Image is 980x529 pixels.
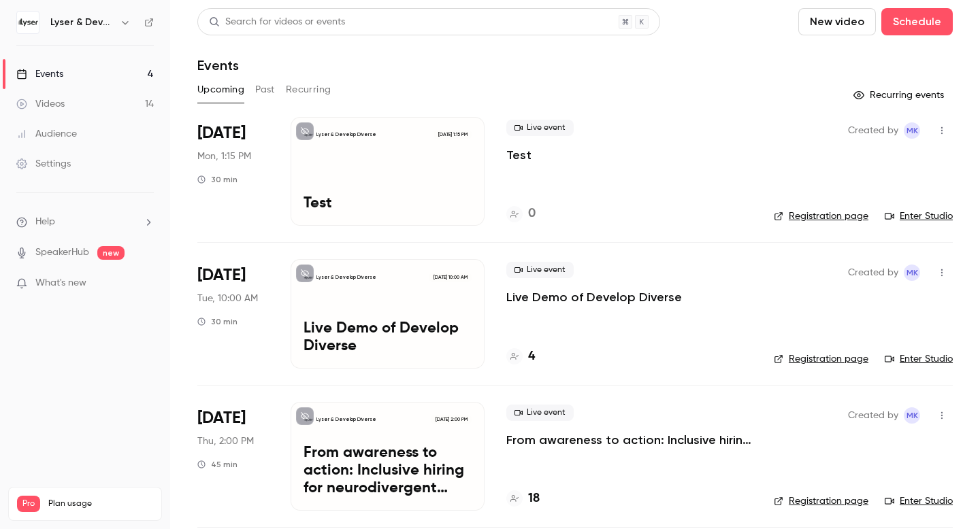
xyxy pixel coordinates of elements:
span: [DATE] 2:00 PM [431,415,471,424]
button: Upcoming [197,79,244,101]
a: Enter Studio [885,352,953,366]
h4: 0 [528,205,536,223]
a: Registration page [774,209,868,223]
span: Live event [506,405,574,421]
div: Oct 23 Thu, 2:00 PM (Europe/Copenhagen) [197,402,269,511]
div: Audience [16,127,77,141]
li: help-dropdown-opener [16,215,154,229]
a: SpeakerHub [35,245,89,260]
h1: Events [197,57,239,73]
button: Past [255,79,275,101]
p: Lyser & Develop Diverse [316,131,376,138]
a: Registration page [774,494,868,508]
a: From awareness to action: Inclusive hiring for neurodivergent talent [506,432,752,448]
button: Recurring events [847,84,953,106]
a: 4 [506,347,535,366]
span: What's new [35,276,86,290]
button: New video [798,8,876,35]
a: Registration page [774,352,868,366]
span: Matilde Kjerulff [904,264,920,281]
div: Oct 6 Mon, 1:15 PM (Europe/Copenhagen) [197,117,269,226]
a: TestLyser & Develop Diverse[DATE] 1:15 PMTest [291,117,485,226]
div: 30 min [197,174,238,185]
a: Live Demo of Develop Diverse [506,289,682,305]
span: Live event [506,120,574,136]
span: MK [906,122,918,139]
div: 45 min [197,459,238,470]
img: Lyser & Develop Diverse [17,12,39,33]
p: Lyser & Develop Diverse [316,416,376,423]
div: Events [16,67,63,81]
span: Matilde Kjerulff [904,122,920,139]
div: 30 min [197,316,238,327]
p: Lyser & Develop Diverse [316,274,376,281]
a: From awareness to action: Inclusive hiring for neurodivergent talentLyser & Develop Diverse[DATE]... [291,402,485,511]
span: Created by [848,122,898,139]
p: Live Demo of Develop Diverse [304,320,472,356]
span: [DATE] [197,264,246,286]
p: From awareness to action: Inclusive hiring for neurodivergent talent [304,445,472,497]
span: Created by [848,264,898,281]
h6: Lyser & Develop Diverse [50,16,114,29]
span: MK [906,407,918,424]
a: 18 [506,490,540,508]
span: [DATE] 1:15 PM [434,130,471,139]
span: Plan usage [48,498,153,509]
h4: 18 [528,490,540,508]
span: Live event [506,262,574,278]
span: Tue, 10:00 AM [197,292,258,305]
a: Enter Studio [885,494,953,508]
iframe: Noticeable Trigger [137,277,154,290]
span: Matilde Kjerulff [904,407,920,424]
button: Schedule [881,8,953,35]
span: [DATE] [197,407,246,429]
a: 0 [506,205,536,223]
span: MK [906,264,918,281]
span: [DATE] 10:00 AM [429,273,471,282]
span: new [97,246,125,260]
span: Created by [848,407,898,424]
a: Enter Studio [885,209,953,223]
span: [DATE] [197,122,246,144]
p: Test [304,195,472,213]
span: Thu, 2:00 PM [197,434,254,448]
span: Pro [17,496,40,512]
span: Help [35,215,55,229]
span: Mon, 1:15 PM [197,150,251,163]
button: Recurring [286,79,331,101]
div: Oct 7 Tue, 10:00 AM (Europe/Copenhagen) [197,259,269,368]
h4: 4 [528,347,535,366]
div: Search for videos or events [209,15,345,29]
a: Test [506,147,532,163]
a: Live Demo of Develop DiverseLyser & Develop Diverse[DATE] 10:00 AMLive Demo of Develop Diverse [291,259,485,368]
div: Settings [16,157,71,171]
div: Videos [16,97,65,111]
